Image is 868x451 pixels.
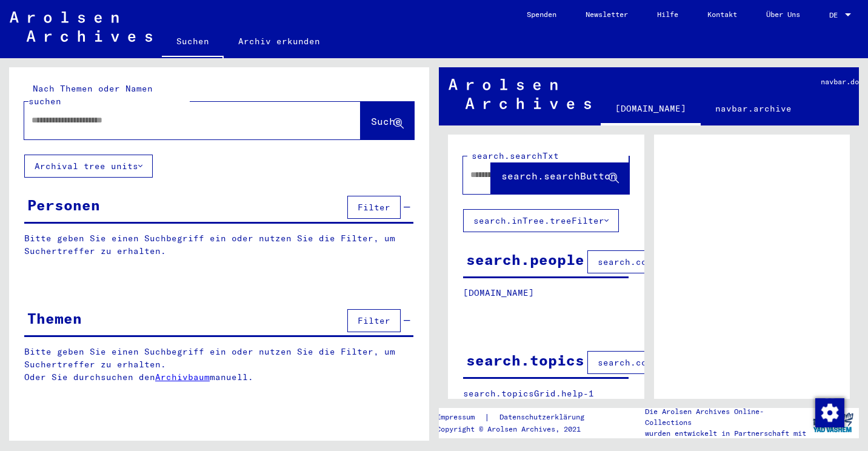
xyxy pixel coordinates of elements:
p: [DOMAIN_NAME] [463,287,629,299]
div: Zustimmung ändern [815,398,844,427]
div: Personen [27,194,100,216]
p: Die Arolsen Archives Online-Collections [645,406,806,428]
button: search.columnFilter.filter [587,351,749,374]
p: Bitte geben Sie einen Suchbegriff ein oder nutzen Sie die Filter, um Suchertreffer zu erhalten. [24,232,413,258]
button: Filter [347,309,401,332]
a: [DOMAIN_NAME] [601,94,701,125]
span: Filter [358,202,390,213]
button: search.columnFilter.filter [587,250,749,273]
span: Filter [358,315,390,326]
button: Archival tree units [24,155,153,178]
span: DE [829,11,843,19]
a: Archiv erkunden [224,27,335,56]
button: Suche [361,102,414,139]
p: wurden entwickelt in Partnerschaft mit [645,428,806,439]
a: Archivbaum [155,372,210,383]
img: Arolsen_neg.svg [449,79,591,109]
div: | [436,411,599,424]
span: Suche [371,115,401,127]
a: Datenschutzerklärung [490,411,599,424]
span: search.columnFilter.filter [598,357,739,368]
mat-label: search.searchTxt [472,150,559,161]
p: Bitte geben Sie einen Suchbegriff ein oder nutzen Sie die Filter, um Suchertreffer zu erhalten. O... [24,346,414,384]
a: Impressum [436,411,484,424]
img: yv_logo.png [810,407,856,438]
mat-label: Nach Themen oder Namen suchen [28,83,153,107]
div: Themen [27,307,82,329]
a: Suchen [162,27,224,58]
button: search.searchButton [491,156,629,194]
span: search.searchButton [501,170,616,182]
button: Filter [347,196,401,219]
button: search.inTree.treeFilter [463,209,619,232]
span: search.columnFilter.filter [598,256,739,267]
img: Zustimmung ändern [815,398,844,427]
div: search.topics [466,349,584,371]
img: Arolsen_neg.svg [10,12,152,42]
p: Copyright © Arolsen Archives, 2021 [436,424,599,435]
div: search.people [466,249,584,270]
a: navbar.archive [701,94,806,123]
p: search.topicsGrid.help-1 search.topicsGrid.help-2 search.topicsGrid.manually. [463,387,629,426]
